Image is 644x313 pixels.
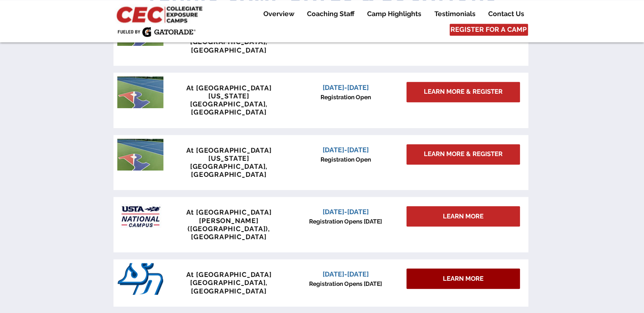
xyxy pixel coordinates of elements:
div: LEARN MORE [406,206,520,226]
span: [DATE]-[DATE] [323,84,369,92]
img: Fueled by Gatorade.png [117,27,196,37]
span: [DATE]-[DATE] [323,146,369,154]
nav: Site [250,9,530,19]
span: At [GEOGRAPHIC_DATA][US_STATE] [186,146,272,162]
div: LEARN MORE [406,268,520,289]
span: LEARN MORE & REGISTER [424,87,503,96]
span: [DATE]-[DATE] [323,208,369,216]
p: Overview [259,9,299,19]
span: At [GEOGRAPHIC_DATA][US_STATE] [186,84,272,100]
span: [DATE]-[DATE] [323,270,369,278]
span: LEARN MORE & REGISTER [424,150,503,159]
img: penn tennis courts with logo.jpeg [117,139,163,170]
span: At [GEOGRAPHIC_DATA] [186,271,272,279]
span: At [GEOGRAPHIC_DATA] [186,208,272,216]
a: Coaching Staff [301,9,360,19]
a: Testimonials [428,9,481,19]
a: Contact Us [482,9,530,19]
span: LEARN MORE [443,212,484,221]
span: [GEOGRAPHIC_DATA], [GEOGRAPHIC_DATA] [190,279,268,295]
p: Contact Us [484,9,528,19]
span: [GEOGRAPHIC_DATA], [GEOGRAPHIC_DATA] [190,162,268,179]
span: Registration Open [321,156,371,163]
p: Coaching Staff [303,9,359,19]
span: [GEOGRAPHIC_DATA], [GEOGRAPHIC_DATA] [190,100,268,116]
a: REGISTER FOR A CAMP [450,24,528,36]
a: LEARN MORE & REGISTER [406,144,520,165]
span: Registration Open [321,94,371,101]
p: Testimonials [430,9,480,19]
img: USTA Campus image_edited.jpg [117,201,163,232]
span: [GEOGRAPHIC_DATA], [GEOGRAPHIC_DATA] [190,38,268,54]
a: LEARN MORE & REGISTER [406,82,520,102]
span: Registration Opens [DATE] [309,280,382,287]
span: LEARN MORE [443,274,484,283]
a: Overview [257,9,300,19]
span: REGISTER FOR A CAMP [451,25,527,34]
p: Camp Highlights [363,9,426,19]
span: Registration Opens [DATE] [309,218,382,225]
a: Camp Highlights [361,9,428,19]
img: penn tennis courts with logo.jpeg [117,76,163,108]
img: San_Diego_Toreros_logo.png [117,263,163,295]
span: [PERSON_NAME] ([GEOGRAPHIC_DATA]), [GEOGRAPHIC_DATA] [188,217,270,241]
img: CEC Logo Primary_edited.jpg [115,4,206,24]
